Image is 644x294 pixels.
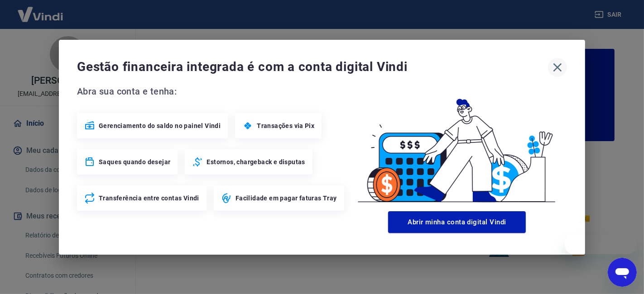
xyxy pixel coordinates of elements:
[77,84,347,99] span: Abra sua conta e tenha:
[99,157,170,166] span: Saques quando desejar
[77,58,548,76] span: Gestão financeira integrada é com a conta digital Vindi
[388,211,526,233] button: Abrir minha conta digital Vindi
[347,84,567,208] img: Good Billing
[608,258,637,287] iframe: Botão para abrir a janela de mensagens
[99,194,199,203] span: Transferência entre contas Vindi
[257,121,314,130] span: Transações via Pix
[565,234,637,254] iframe: Mensagem da empresa
[99,121,221,130] span: Gerenciamento do saldo no painel Vindi
[235,194,337,203] span: Facilidade em pagar faturas Tray
[207,157,305,166] span: Estornos, chargeback e disputas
